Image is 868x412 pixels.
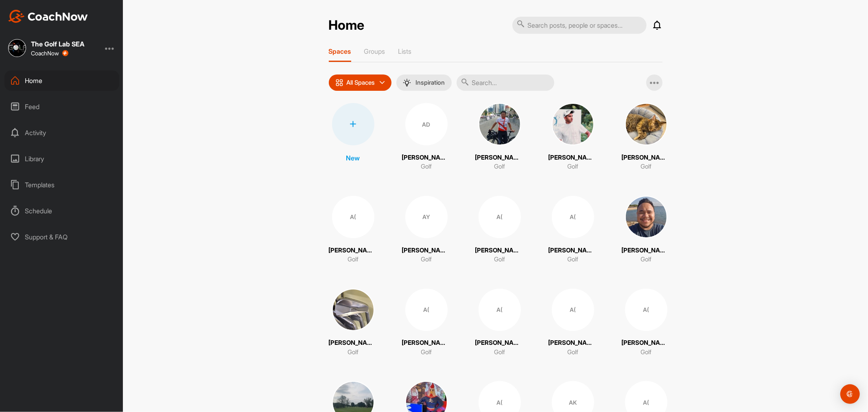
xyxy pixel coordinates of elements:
[622,196,671,264] a: [PERSON_NAME] ([PERSON_NAME])Golf
[479,103,521,145] img: square_023f06232da0306e7986b5dae0339f8a.jpg
[4,227,119,247] div: Support & FAQ
[31,50,68,57] div: CoachNow
[4,149,119,169] div: Library
[625,103,667,145] img: square_f9ced065f521f0409e65ed1322df3491.jpg
[405,196,448,238] div: AY
[348,348,359,357] p: Golf
[421,162,432,171] p: Golf
[402,289,451,357] a: A([PERSON_NAME] ([PERSON_NAME])Golf
[641,255,652,264] p: Golf
[479,289,521,331] div: A(
[475,153,524,162] p: [PERSON_NAME]
[402,153,451,162] p: [PERSON_NAME]
[329,246,378,255] p: [PERSON_NAME] ([PERSON_NAME])
[416,79,445,86] p: Inspiration
[329,47,351,55] p: Spaces
[622,103,671,171] a: [PERSON_NAME] ([PERSON_NAME])Golf
[552,196,594,238] div: A(
[622,246,671,255] p: [PERSON_NAME] ([PERSON_NAME])
[512,17,647,34] input: Search posts, people or spaces...
[641,348,652,357] p: Golf
[402,338,451,348] p: [PERSON_NAME] ([PERSON_NAME])
[475,103,524,171] a: [PERSON_NAME]Golf
[622,289,671,357] a: A([PERSON_NAME] ([PERSON_NAME])Golf
[347,79,375,86] p: All Spaces
[494,162,505,171] p: Golf
[402,103,451,171] a: AD[PERSON_NAME]Golf
[421,255,432,264] p: Golf
[346,153,360,163] p: New
[405,289,448,331] div: A(
[4,175,119,195] div: Templates
[479,196,521,238] div: A(
[552,103,594,145] img: square_243839dcdafb57099bc2441a2f55ebde.jpg
[625,196,667,238] img: square_cdbcab7923c79256a37de66ca3d6eb49.jpg
[549,289,597,357] a: A([PERSON_NAME] ([PERSON_NAME])Golf
[402,246,451,255] p: [PERSON_NAME]
[457,75,554,91] input: Search...
[494,348,505,357] p: Golf
[622,153,671,162] p: [PERSON_NAME] ([PERSON_NAME])
[549,196,597,264] a: A([PERSON_NAME] ([PERSON_NAME])Golf
[329,289,378,357] a: [PERSON_NAME] ([PERSON_NAME])Golf
[398,47,412,55] p: Lists
[641,162,652,171] p: Golf
[329,338,378,348] p: [PERSON_NAME] ([PERSON_NAME])
[549,153,597,162] p: [PERSON_NAME] ([PERSON_NAME])
[329,18,365,33] h2: Home
[8,39,26,57] img: square_62ef3ae2dc162735c7079ee62ef76d1e.jpg
[8,10,88,23] img: CoachNow
[567,255,578,264] p: Golf
[421,348,432,357] p: Golf
[348,255,359,264] p: Golf
[840,384,860,404] div: Open Intercom Messenger
[625,289,667,331] div: A(
[332,289,374,331] img: square_7023741733017b74f6b5faf293a64506.jpg
[402,196,451,264] a: AY[PERSON_NAME]Golf
[567,348,578,357] p: Golf
[552,289,594,331] div: A(
[549,338,597,348] p: [PERSON_NAME] ([PERSON_NAME])
[335,79,343,87] img: icon
[405,103,448,145] div: AD
[475,196,524,264] a: A([PERSON_NAME] ([PERSON_NAME])Golf
[332,196,374,238] div: A(
[549,246,597,255] p: [PERSON_NAME] ([PERSON_NAME])
[622,338,671,348] p: [PERSON_NAME] ([PERSON_NAME])
[549,103,597,171] a: [PERSON_NAME] ([PERSON_NAME])Golf
[567,162,578,171] p: Golf
[475,246,524,255] p: [PERSON_NAME] ([PERSON_NAME])
[329,196,378,264] a: A([PERSON_NAME] ([PERSON_NAME])Golf
[475,338,524,348] p: [PERSON_NAME] ([PERSON_NAME])
[494,255,505,264] p: Golf
[4,201,119,221] div: Schedule
[4,123,119,143] div: Activity
[364,47,385,55] p: Groups
[4,96,119,117] div: Feed
[31,41,85,47] div: The Golf Lab SEA
[475,289,524,357] a: A([PERSON_NAME] ([PERSON_NAME])Golf
[4,70,119,91] div: Home
[403,79,411,87] img: menuIcon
